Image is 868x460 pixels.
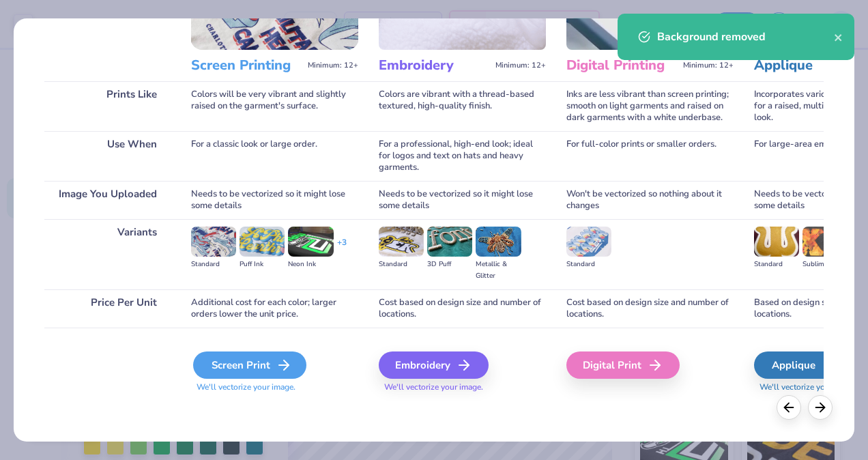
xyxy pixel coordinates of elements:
[834,29,843,45] button: close
[657,29,834,45] div: Background removed
[191,289,358,328] div: Additional cost for each color; larger orders lower the unit price.
[427,227,472,257] img: 3D Puff
[379,289,546,328] div: Cost based on design size and number of locations.
[379,227,424,257] img: Standard
[754,227,799,257] img: Standard
[379,382,546,393] span: We'll vectorize your image.
[476,227,521,257] img: Metallic & Glitter
[44,181,171,219] div: Image You Uploaded
[44,131,171,181] div: Use When
[427,259,472,270] div: 3D Puff
[191,259,236,270] div: Standard
[337,237,347,260] div: + 3
[566,289,734,328] div: Cost based on design size and number of locations.
[379,81,546,131] div: Colors are vibrant with a thread-based textured, high-quality finish.
[191,131,358,181] div: For a classic look or large order.
[566,227,611,257] img: Standard
[379,259,424,270] div: Standard
[191,181,358,219] div: Needs to be vectorized so it might lose some details
[191,57,302,74] h3: Screen Printing
[240,227,285,257] img: Puff Ink
[566,259,611,270] div: Standard
[754,351,854,379] div: Applique
[566,57,678,74] h3: Digital Printing
[495,61,546,70] span: Minimum: 12+
[566,81,734,131] div: Inks are less vibrant than screen printing; smooth on light garments and raised on dark garments ...
[308,61,358,70] span: Minimum: 12+
[191,382,358,393] span: We'll vectorize your image.
[191,227,236,257] img: Standard
[44,81,171,131] div: Prints Like
[379,181,546,219] div: Needs to be vectorized so it might lose some details
[191,81,358,131] div: Colors will be very vibrant and slightly raised on the garment's surface.
[566,351,680,379] div: Digital Print
[802,227,848,257] img: Sublimated
[566,181,734,219] div: Won't be vectorized so nothing about it changes
[193,351,306,379] div: Screen Print
[379,57,490,74] h3: Embroidery
[288,259,333,270] div: Neon Ink
[44,289,171,328] div: Price Per Unit
[44,219,171,289] div: Variants
[288,227,333,257] img: Neon Ink
[566,131,734,181] div: For full-color prints or smaller orders.
[379,131,546,181] div: For a professional, high-end look; ideal for logos and text on hats and heavy garments.
[379,351,489,379] div: Embroidery
[240,259,285,270] div: Puff Ink
[476,259,521,282] div: Metallic & Glitter
[802,259,848,270] div: Sublimated
[754,259,799,270] div: Standard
